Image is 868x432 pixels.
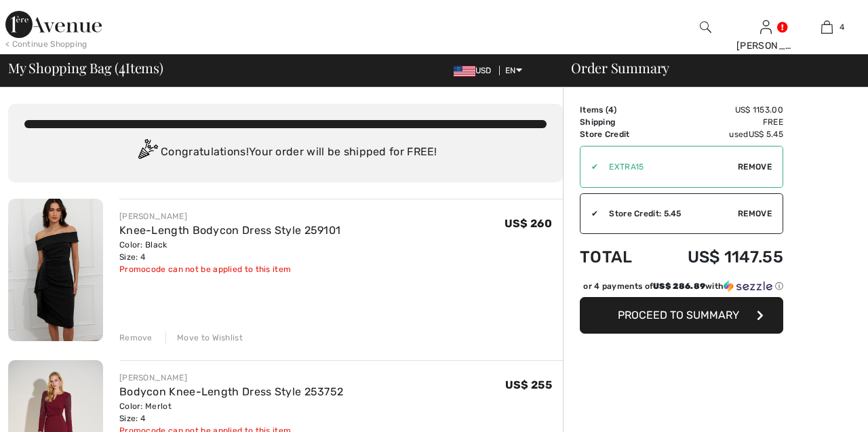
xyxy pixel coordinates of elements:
[24,139,547,166] div: Congratulations! Your order will be shipped for FREE!
[165,332,243,344] div: Move to Wishlist
[614,44,868,432] iframe: Find more information here
[119,239,340,263] div: Color: Black Size: 4
[134,139,161,166] img: Congratulation2.svg
[580,234,652,280] td: Total
[840,21,844,33] span: 4
[797,19,856,35] a: 4
[555,61,860,75] div: Order Summary
[505,66,522,75] span: EN
[119,224,340,237] a: Knee-Length Bodycon Dress Style 259101
[119,372,343,384] div: [PERSON_NAME]
[580,208,598,220] div: ✔
[580,280,783,297] div: or 4 payments ofUS$ 286.89withSezzle Click to learn more about Sezzle
[454,66,497,75] span: USD
[598,146,738,187] input: Promo code
[5,38,87,50] div: < Continue Shopping
[821,19,833,35] img: My Bag
[119,400,343,425] div: Color: Merlot Size: 4
[119,263,340,275] div: Promocode can not be applied to this item
[580,104,652,116] td: Items ( )
[505,217,552,230] span: US$ 260
[505,378,552,391] span: US$ 255
[736,39,796,53] div: [PERSON_NAME]
[454,66,475,77] img: US Dollar
[5,11,102,38] img: 1ère Avenue
[8,61,163,75] span: My Shopping Bag ( Items)
[119,210,340,222] div: [PERSON_NAME]
[608,105,614,115] span: 4
[580,128,652,140] td: Store Credit
[580,161,598,173] div: ✔
[8,199,103,341] img: Knee-Length Bodycon Dress Style 259101
[760,20,772,33] a: Sign In
[119,58,125,75] span: 4
[580,297,783,334] button: Proceed to Summary
[119,332,153,344] div: Remove
[119,385,343,398] a: Bodycon Knee-Length Dress Style 253752
[580,116,652,128] td: Shipping
[598,208,738,220] div: Store Credit: 5.45
[700,19,711,35] img: search the website
[583,280,783,292] div: or 4 payments of with
[760,19,772,35] img: My Info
